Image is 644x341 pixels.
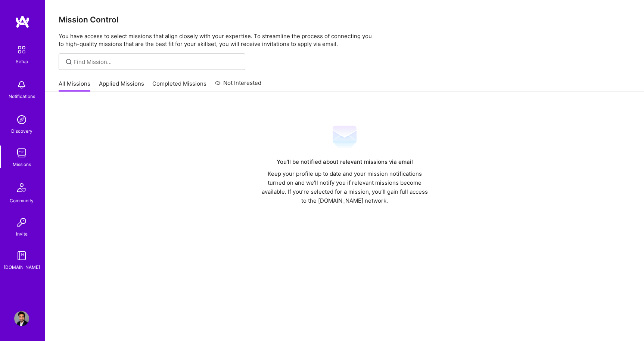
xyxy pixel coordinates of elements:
[16,230,28,238] div: Invite
[13,179,31,197] img: Community
[13,160,31,168] div: Missions
[59,80,90,92] a: All Missions
[59,15,631,24] h3: Mission Control
[215,79,262,92] a: Not Interested
[4,263,40,271] div: [DOMAIN_NAME]
[65,58,73,66] i: icon SearchGrey
[74,58,240,66] input: Find Mission...
[15,15,30,28] img: logo
[14,215,29,230] img: Invite
[258,157,431,166] div: You’ll be notified about relevant missions via email
[59,32,631,48] p: You have access to select missions that align closely with your expertise. To streamline the proc...
[11,127,32,135] div: Discovery
[14,112,29,127] img: discovery
[152,80,206,92] a: Completed Missions
[14,248,29,263] img: guide book
[14,77,29,92] img: bell
[16,58,28,65] div: Setup
[14,42,29,58] img: setup
[99,80,144,92] a: Applied Missions
[10,197,34,205] div: Community
[12,311,31,326] a: User Avatar
[9,92,35,100] div: Notifications
[258,169,431,205] div: Keep your profile up to date and your mission notifications turned on and we’ll notify you if rel...
[14,145,29,160] img: teamwork
[14,311,29,326] img: User Avatar
[333,125,357,149] img: Mail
